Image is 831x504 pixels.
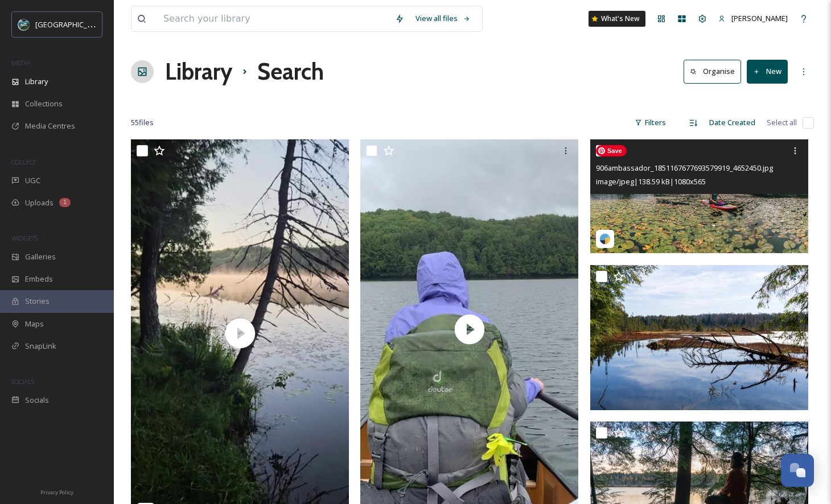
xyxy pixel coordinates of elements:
input: Search your library [158,6,389,31]
span: SOCIALS [11,377,34,386]
span: SnapLink [25,341,56,352]
span: Socials [25,395,49,406]
a: Privacy Policy [40,485,73,498]
a: Organise [684,60,747,83]
div: Date Created [704,111,761,134]
a: View all files [410,7,476,30]
button: Organise [684,60,741,83]
h1: Search [257,55,324,89]
span: Privacy Policy [40,489,73,496]
img: snapsea-logo.png [599,233,611,245]
span: Maps [25,319,44,329]
img: Sylvania Reflection N.Miller.jpg [590,265,808,410]
button: New [747,60,788,83]
span: image/jpeg | 138.59 kB | 1080 x 565 [596,176,706,187]
span: WIDGETS [11,234,38,242]
span: [GEOGRAPHIC_DATA][US_STATE] [35,19,146,30]
span: Uploads [25,197,54,208]
span: UGC [25,175,40,186]
span: 906ambassador_1851167677693579919_4652450.jpg [596,163,773,173]
div: 1 [59,198,71,207]
img: 906ambassador_1851167677693579919_4652450.jpg [590,139,808,253]
span: 55 file s [131,117,154,128]
button: Open Chat [781,454,814,487]
div: Filters [629,111,672,134]
a: What's New [589,11,645,27]
span: Embeds [25,274,53,284]
span: MEDIA [11,59,31,67]
span: Select all [767,117,797,128]
span: Save [596,145,627,156]
span: Media Centres [25,121,75,131]
span: [PERSON_NAME] [731,13,788,23]
span: Library [25,76,48,87]
a: Library [165,55,232,89]
span: COLLECT [11,158,36,166]
img: uplogo-summer%20bg.jpg [18,19,30,30]
span: Stories [25,296,50,307]
a: [PERSON_NAME] [713,7,793,30]
span: Galleries [25,251,56,262]
span: Collections [25,98,63,109]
